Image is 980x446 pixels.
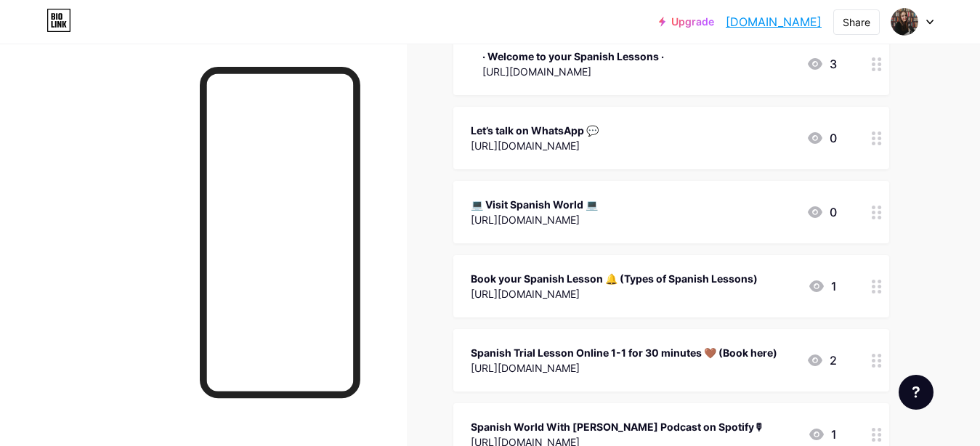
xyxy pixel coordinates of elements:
div: 💻 Visit Spanish World 💻 [471,197,598,212]
div: [URL][DOMAIN_NAME] [471,138,599,153]
div: [URL][DOMAIN_NAME] [482,64,664,79]
div: Share [843,15,870,30]
div: 1 [808,277,837,295]
div: 0 [806,203,837,221]
div: Spanish World With [PERSON_NAME] Podcast on Spotify🎙 [471,419,764,434]
div: · Welcome to your Spanish Lessons · [482,49,664,64]
div: Book your Spanish Lesson 🔔 (Types of Spanish Lessons) [471,271,758,286]
div: [URL][DOMAIN_NAME] [471,286,758,301]
div: [URL][DOMAIN_NAME] [471,360,777,376]
div: Spanish Trial Lesson Online 1-1 for 30 minutes 🤎 (Book here) [471,345,777,360]
div: [URL][DOMAIN_NAME] [471,212,598,227]
div: 1 [808,426,837,443]
a: [DOMAIN_NAME] [726,13,822,31]
div: 3 [806,55,837,73]
a: Upgrade [659,16,714,28]
div: 0 [806,129,837,147]
div: 2 [806,352,837,369]
img: spanishwithmaria [891,8,918,36]
div: Let’s talk on WhatsApp 💬 [471,123,599,138]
